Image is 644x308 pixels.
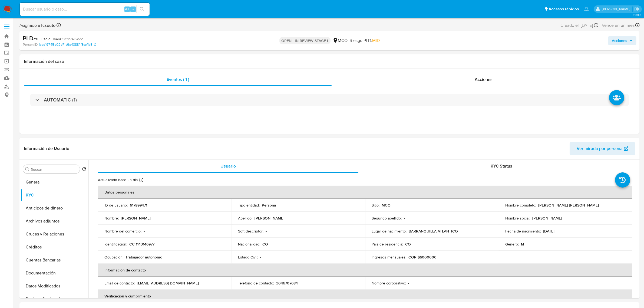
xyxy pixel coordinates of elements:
p: Teléfono de contacto : [238,281,274,286]
p: Identificación : [104,242,127,247]
p: Ingresos mensuales : [372,255,406,260]
p: Nombre corporativo : [372,281,406,286]
span: - [599,22,601,29]
p: BARRANQUILLA ATLANTICO [409,229,458,234]
button: Ver mirada por persona [570,142,635,155]
div: MCO [333,38,348,44]
p: Tipo entidad : [238,203,260,208]
span: s [132,6,134,12]
button: Cuentas Bancarias [21,254,88,267]
p: Fecha de nacimiento : [505,229,541,234]
p: OPEN - IN REVIEW STAGE I [279,37,331,44]
p: Nacionalidad : [238,242,260,247]
p: Ocupación : [104,255,123,260]
p: CO [262,242,268,247]
button: Datos Modificados [21,280,88,293]
p: [PERSON_NAME] [532,216,562,221]
p: [PERSON_NAME] [121,216,151,221]
p: Sitio : [372,203,379,208]
p: Apellido : [238,216,252,221]
b: Person ID [23,42,38,47]
b: fcsouto [40,22,55,28]
button: Archivos adjuntos [21,215,88,228]
h1: Información del caso [24,59,635,64]
button: Anticipos de dinero [21,202,88,215]
span: Alt [125,6,129,12]
p: Segundo apellido : [372,216,402,221]
button: Documentación [21,267,88,280]
span: Asignado a [19,22,55,28]
span: Usuario [220,163,236,169]
p: Estado Civil : [238,255,258,260]
span: KYC Status [491,163,513,169]
button: Acciones [608,36,636,45]
button: Créditos [21,241,88,254]
input: Buscar usuario o caso... [20,6,150,13]
div: Creado el: [DATE] [560,22,598,29]
input: Buscar [31,167,78,172]
a: Salir [634,6,640,12]
p: MCO [382,203,391,208]
button: General [21,176,88,189]
p: Trabajador autonomo [126,255,162,260]
p: Email de contacto : [104,281,135,286]
p: País de residencia : [372,242,403,247]
button: KYC [21,189,88,202]
th: Información de contacto [98,264,632,277]
a: Notificaciones [584,7,589,11]
p: - [266,229,267,234]
span: # sEuJzdjqiHsAvC9C2VAIiWv2 [34,36,83,42]
p: CC 1143146977 [129,242,154,247]
button: search-icon [136,5,147,13]
a: 1ced19745d02b71c9a4388f1f8cef1c5 [39,42,96,47]
span: Accesos rápidos [549,6,579,12]
p: [PERSON_NAME] [255,216,284,221]
b: PLD [23,34,34,42]
p: [EMAIL_ADDRESS][DOMAIN_NAME] [137,281,199,286]
span: Vence en un mes [602,22,635,28]
span: Eventos ( 1 ) [167,76,189,83]
p: M [521,242,524,247]
p: felipe.cayon@mercadolibre.com [602,6,632,12]
button: Cruces y Relaciones [21,228,88,241]
p: COP $6000000 [408,255,437,260]
p: [DATE] [543,229,554,234]
p: Soft descriptor : [238,229,263,234]
th: Verificación y cumplimiento [98,290,632,303]
span: Riesgo PLD: [350,38,380,44]
p: Nombre : [104,216,119,221]
p: 3046707684 [276,281,298,286]
span: Acciones [612,36,627,45]
p: Nombre del comercio : [104,229,141,234]
div: AUTOMATIC (1) [30,94,629,106]
p: ID de usuario : [104,203,128,208]
p: Género : [505,242,519,247]
button: Buscar [25,167,29,171]
p: Actualizado hace un día [98,177,138,182]
p: 617999471 [130,203,147,208]
span: Ver mirada por persona [577,142,623,155]
p: - [408,281,409,286]
th: Datos personales [98,186,632,199]
button: Devices Geolocation [21,293,88,306]
p: - [404,216,405,221]
p: [PERSON_NAME] [PERSON_NAME] [538,203,599,208]
span: Acciones [475,76,493,83]
p: Nombre completo : [505,203,536,208]
p: Nombre social : [505,216,530,221]
p: - [260,255,261,260]
h1: Información de Usuario [24,146,69,151]
p: - [144,229,145,234]
p: Lugar de nacimiento : [372,229,407,234]
span: MID [372,37,380,44]
p: Persona [262,203,276,208]
button: Volver al orden por defecto [82,167,86,173]
h3: AUTOMATIC (1) [44,97,77,103]
p: CO [405,242,411,247]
